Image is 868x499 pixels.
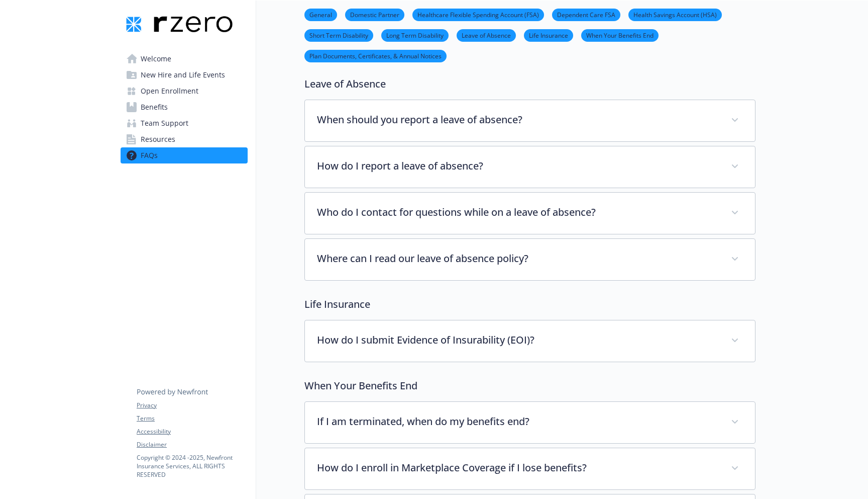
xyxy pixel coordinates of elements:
[304,10,337,19] a: General
[141,131,175,147] span: Resources
[141,83,198,99] span: Open Enrollment
[137,401,247,410] a: Privacy
[304,51,447,60] a: Plan Documents, Certificates, & Annual Notices
[141,67,225,83] span: New Hire and Life Events
[317,205,719,220] p: Who do I contact for questions while on a leave of absence?
[121,131,248,147] a: Resources
[121,115,248,131] a: Team Support
[305,100,755,141] div: When should you report a leave of absence?
[121,51,248,67] a: Welcome
[305,239,755,280] div: Where can I read our leave of absence policy?
[305,402,755,443] div: If I am terminated, when do my benefits end?
[137,440,247,449] a: Disclaimer
[412,10,544,19] a: Healthcare Flexible Spending Account (FSA)
[141,51,171,67] span: Welcome
[317,414,719,429] p: If I am terminated, when do my benefits end?
[304,297,755,312] p: Life Insurance
[137,453,247,479] p: Copyright © 2024 - 2025 , Newfront Insurance Services, ALL RIGHTS RESERVED
[552,10,620,19] a: Dependent Care FSA
[628,10,722,19] a: Health Savings Account (HSA)
[121,99,248,115] a: Benefits
[524,30,573,40] a: Life Insurance
[317,460,719,475] p: How do I enroll in Marketplace Coverage if I lose benefits?
[317,332,719,348] p: How do I submit Evidence of Insurability (EOI)?
[141,99,168,115] span: Benefits
[305,146,755,188] div: How do I report a leave of absence?
[305,448,755,489] div: How do I enroll in Marketplace Coverage if I lose benefits?
[317,112,719,127] p: When should you report a leave of absence?
[457,30,516,40] a: Leave of Absence
[304,30,373,40] a: Short Term Disability
[581,30,659,40] a: When Your Benefits End
[317,251,719,266] p: Where can I read our leave of absence policy?
[304,76,755,92] p: Leave of Absence
[137,414,247,423] a: Terms
[121,83,248,99] a: Open Enrollment
[345,10,404,19] a: Domestic Partner
[141,115,188,131] span: Team Support
[121,67,248,83] a: New Hire and Life Events
[141,147,158,163] span: FAQs
[121,147,248,163] a: FAQs
[305,193,755,234] div: Who do I contact for questions while on a leave of absence?
[381,30,449,40] a: Long Term Disability
[304,378,755,393] p: When Your Benefits End
[305,320,755,362] div: How do I submit Evidence of Insurability (EOI)?
[137,427,247,436] a: Accessibility
[317,158,719,174] p: How do I report a leave of absence?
